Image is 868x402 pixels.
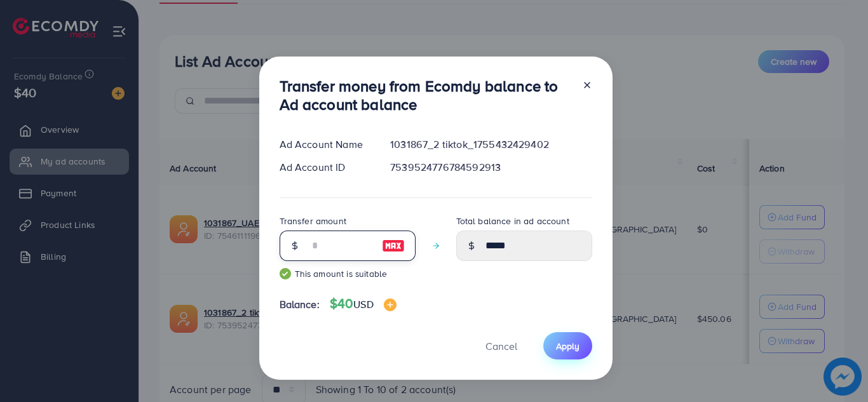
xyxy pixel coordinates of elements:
h4: $40 [330,296,397,312]
h3: Transfer money from Ecomdy balance to Ad account balance [280,77,572,114]
img: image [382,238,405,253]
img: guide [280,268,291,279]
div: 1031867_2 tiktok_1755432429402 [380,137,602,152]
img: image [384,298,397,311]
span: Balance: [280,297,320,312]
div: 7539524776784592913 [380,160,602,175]
span: Cancel [485,339,517,353]
small: This amount is suitable [280,267,416,280]
div: Ad Account Name [269,137,381,152]
span: Apply [556,340,580,352]
label: Total balance in ad account [456,215,569,227]
button: Cancel [470,332,533,359]
span: USD [353,297,373,311]
button: Apply [543,332,592,359]
label: Transfer amount [280,215,346,227]
div: Ad Account ID [269,160,381,175]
